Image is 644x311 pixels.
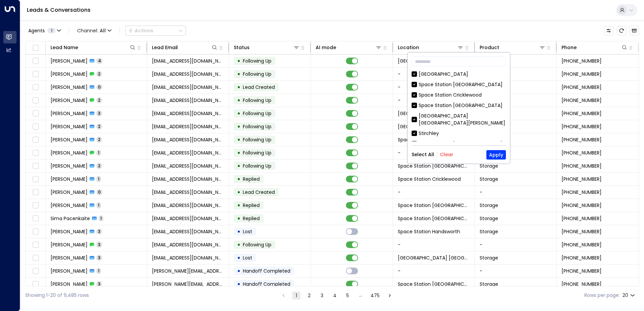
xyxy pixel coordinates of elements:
span: +447903567836 [561,97,602,104]
button: Customize [604,26,613,35]
span: Space Station Uxbridge [398,110,470,117]
td: - [475,81,557,94]
div: AI mode [316,43,336,51]
span: 3 [96,110,102,116]
div: Stirchley [419,130,439,137]
button: Go to page 4 [331,291,339,300]
button: Go to page 3 [318,291,326,300]
span: Space Station Doncaster [398,281,470,287]
div: Product [480,43,546,51]
div: • [237,278,240,290]
td: - [393,186,475,199]
span: Storage [480,228,498,235]
span: Kelly Mason [51,97,88,104]
td: - [475,238,557,251]
span: +447594756415 [561,254,602,261]
span: Following Up [243,71,271,77]
button: Go to page 2 [305,291,313,300]
span: gemma.prosser84@gmail.com [152,241,224,248]
span: Toggle select row [31,214,40,223]
span: Space Station Solihull [398,215,470,222]
td: - [393,68,475,80]
div: Phone [561,43,577,51]
span: +447874623620 [561,163,602,169]
span: Gary West [51,123,88,130]
td: - [475,146,557,159]
span: 0 [96,189,102,195]
span: Toggle select row [31,57,40,65]
span: Replied [243,176,260,182]
span: 1 [96,268,101,274]
span: bex11275@gmail.com [152,163,224,169]
button: page 1 [292,291,300,300]
span: Following Up [243,123,271,130]
span: Space Station Cricklewood [398,176,461,182]
span: 1 [99,215,103,221]
nav: pagination navigation [279,291,394,300]
span: imran_shaikh24@icloud.com [152,176,224,182]
span: Toggle select row [31,70,40,78]
span: lynne.craighead@btinternet.com [152,268,224,274]
span: Toggle select row [31,96,40,105]
span: Toggle select row [31,175,40,183]
div: Lead Name [51,43,136,51]
span: +447903567836 [561,110,602,117]
span: sima.pac@outlook.com [152,215,224,222]
span: +447874623620 [561,149,602,156]
span: 3 [96,281,102,287]
span: Handoff Completed [243,268,290,274]
span: Following Up [243,149,271,156]
span: Barbara Janeczek [51,58,88,64]
div: Actions [128,28,153,34]
span: barbay90@gmail.com [152,58,224,64]
span: 1 [96,176,101,182]
div: Space Station [GEOGRAPHIC_DATA] [419,140,503,147]
span: Space Station Brentford [398,136,470,143]
td: - [475,68,557,80]
span: Following Up [243,241,271,248]
button: Go to page 475 [369,291,381,300]
div: • [237,147,240,159]
span: 1 [96,150,101,155]
button: Go to next page [386,291,394,300]
span: Barbara Janeczek [51,71,88,77]
div: • [237,55,240,67]
div: [GEOGRAPHIC_DATA] [412,71,506,78]
span: Rebecca Auty [51,149,88,156]
div: Lead Email [152,43,178,51]
div: • [237,173,240,185]
div: AI mode [316,43,382,51]
span: Agents [28,28,45,33]
span: Following Up [243,58,271,64]
div: Phone [561,43,628,51]
span: Barbara Janeczek [51,84,88,91]
span: ayjaygeeltd@yahoo.co.uk [152,123,224,130]
span: barbay90@gmail.com [152,84,224,91]
span: Storage [480,202,498,209]
span: +447706440854 [561,202,602,209]
span: 3 [96,242,102,247]
div: Space Station [GEOGRAPHIC_DATA] [412,140,506,147]
button: Select All [412,152,434,157]
span: 2 [96,97,102,103]
span: +447594756415 [561,241,602,248]
span: Storage [480,176,498,182]
span: Toggle select row [31,267,40,275]
span: Lynne Craighead [51,281,88,287]
div: 20 [622,290,636,300]
span: 2 [96,137,102,142]
span: Following Up [243,136,271,143]
span: +447751507025 [561,281,602,287]
span: Lost [243,254,252,261]
span: Gemma Prosser [51,228,88,235]
span: Toggle select row [31,136,40,144]
td: - [475,186,557,199]
div: Showing 1-20 of 9,485 rows [25,292,89,299]
span: Replied [243,215,260,222]
span: Lead Created [243,189,275,196]
div: • [237,200,240,211]
span: +447751507025 [561,268,602,274]
a: Leads & Conversations [27,6,91,14]
span: gemma.prosser84@gmail.com [152,228,224,235]
div: • [237,213,240,224]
